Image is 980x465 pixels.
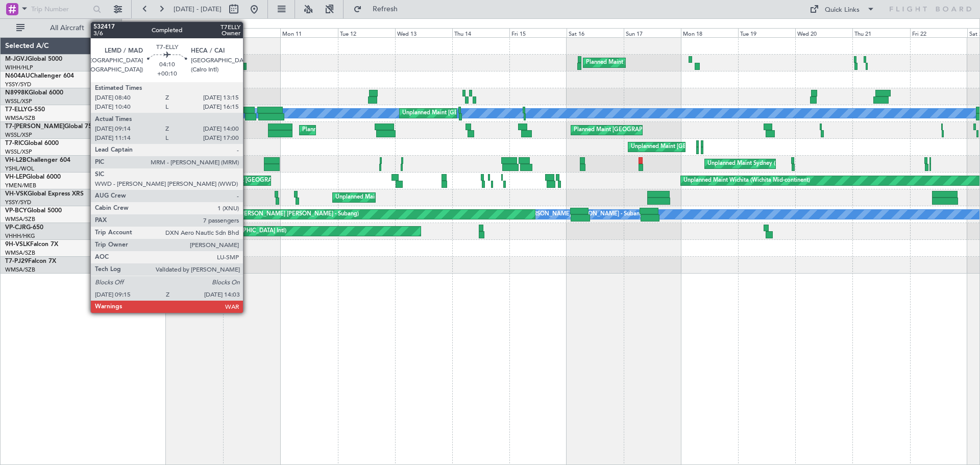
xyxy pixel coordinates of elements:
span: VH-LEP [5,174,26,180]
div: Planned Maint [GEOGRAPHIC_DATA] ([GEOGRAPHIC_DATA] International) [207,173,402,188]
a: WMSA/SZB [5,266,35,274]
a: WSSL/XSP [5,97,32,105]
div: Planned Maint [GEOGRAPHIC_DATA] (Seletar) [586,55,706,70]
div: Wed 13 [395,28,452,37]
a: WMSA/SZB [5,114,35,122]
span: T7-PJ29 [5,258,28,264]
a: WSSL/XSP [5,131,32,139]
a: VH-L2BChallenger 604 [5,157,70,163]
div: [DATE] [124,20,141,29]
a: YSSY/SYD [5,81,31,88]
span: 9H-VSLK [5,241,30,248]
a: VH-LEPGlobal 6000 [5,174,61,180]
div: Sat 16 [567,28,624,37]
a: YMEN/MEB [5,182,36,189]
button: All Aircraft [11,20,111,36]
div: Planned Maint [GEOGRAPHIC_DATA] (Sultan [PERSON_NAME] [PERSON_NAME] - Subang) [121,207,359,222]
span: VH-VSK [5,191,28,197]
span: All Aircraft [27,25,108,32]
a: VP-BCYGlobal 5000 [5,208,62,214]
a: WSSL/XSP [5,148,32,156]
a: WMSA/SZB [5,249,35,257]
div: Sun 10 [223,28,280,37]
a: T7-PJ29Falcon 7X [5,258,56,264]
div: Fri 8 [109,28,166,37]
div: Sat 9 [166,28,223,37]
div: Wed 20 [795,28,852,37]
span: VH-L2B [5,157,27,163]
div: MEL San Antonio (San Antonio Intl) [156,173,247,188]
div: Planned Maint [GEOGRAPHIC_DATA] ([GEOGRAPHIC_DATA] Intl) [116,224,286,239]
div: Unplanned Maint Sydney ([PERSON_NAME] Intl) [707,156,833,172]
a: T7-RICGlobal 6000 [5,140,59,146]
div: Unplanned Maint Sydney ([PERSON_NAME] Intl) [335,190,461,205]
span: N604AU [5,73,30,79]
a: YSSY/SYD [5,199,31,206]
span: T7-RIC [5,140,24,146]
a: WIHH/HLP [5,64,33,71]
div: Planned Maint [GEOGRAPHIC_DATA] (Seletar) [574,123,694,138]
div: Quick Links [825,5,860,15]
span: T7-ELLY [5,107,28,113]
button: Refresh [349,1,410,17]
a: WMSA/SZB [5,215,35,223]
span: VP-CJR [5,225,26,231]
a: VH-VSKGlobal Express XRS [5,191,84,197]
div: Unplanned Maint [GEOGRAPHIC_DATA] (Seletar) [631,139,758,155]
span: T7-[PERSON_NAME] [5,124,64,130]
a: N604AUChallenger 604 [5,73,74,79]
a: T7-ELLYG-550 [5,107,45,113]
span: Refresh [364,6,407,13]
div: Fri 15 [509,28,567,37]
div: Thu 21 [852,28,910,37]
a: 9H-VSLKFalcon 7X [5,241,58,248]
a: VP-CJRG-650 [5,225,43,231]
span: VP-BCY [5,208,27,214]
div: Mon 18 [681,28,738,37]
div: Unplanned Maint [GEOGRAPHIC_DATA] (Sultan [PERSON_NAME] [PERSON_NAME] - Subang) [402,106,647,121]
a: N8998KGlobal 6000 [5,90,63,96]
div: Mon 11 [280,28,337,37]
div: Thu 14 [452,28,509,37]
div: Fri 22 [910,28,967,37]
div: Planned Maint [GEOGRAPHIC_DATA] ([GEOGRAPHIC_DATA]) [302,123,463,138]
a: YSHL/WOL [5,165,34,173]
input: Trip Number [31,2,90,17]
button: Quick Links [804,1,880,17]
span: N8998K [5,90,29,96]
a: VHHH/HKG [5,232,35,240]
div: Unplanned Maint Wichita (Wichita Mid-continent) [683,173,810,188]
div: Tue 12 [338,28,395,37]
span: [DATE] - [DATE] [174,5,222,14]
a: M-JGVJGlobal 5000 [5,56,62,62]
div: Tue 19 [738,28,795,37]
div: Sun 17 [624,28,681,37]
a: T7-[PERSON_NAME]Global 7500 [5,124,99,130]
span: M-JGVJ [5,56,28,62]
